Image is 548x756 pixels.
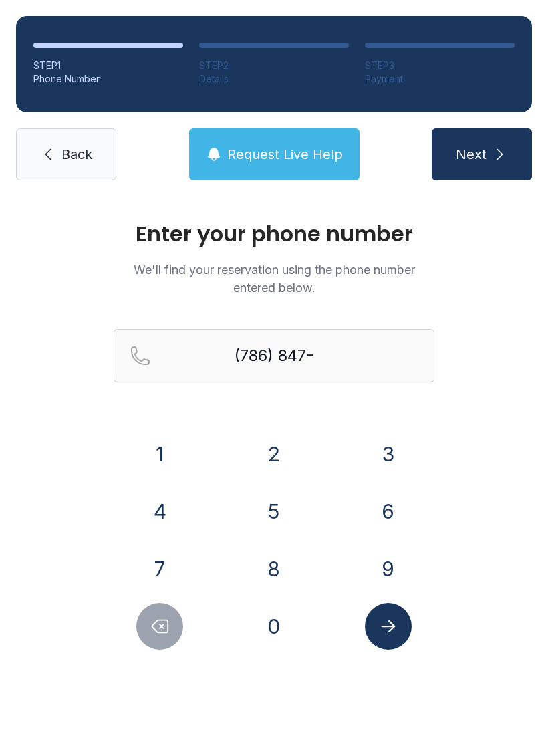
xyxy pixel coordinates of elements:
button: 9 [365,545,412,592]
span: Next [456,145,487,164]
button: 0 [251,603,297,650]
div: Phone Number [33,72,183,86]
button: 5 [251,488,297,535]
div: STEP 2 [199,59,349,72]
button: 1 [136,430,183,477]
button: 4 [136,488,183,535]
h1: Enter your phone number [114,223,434,245]
button: 3 [365,430,412,477]
span: Request Live Help [227,145,343,164]
span: Back [61,145,92,164]
button: 7 [136,545,183,592]
button: 8 [251,545,297,592]
div: STEP 1 [33,59,183,72]
button: 2 [251,430,297,477]
div: Payment [365,72,515,86]
button: Delete number [136,603,183,650]
button: Submit lookup form [365,603,412,650]
div: STEP 3 [365,59,515,72]
button: 6 [365,488,412,535]
div: Details [199,72,349,86]
p: We'll find your reservation using the phone number entered below. [114,261,434,297]
input: Reservation phone number [114,329,434,382]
